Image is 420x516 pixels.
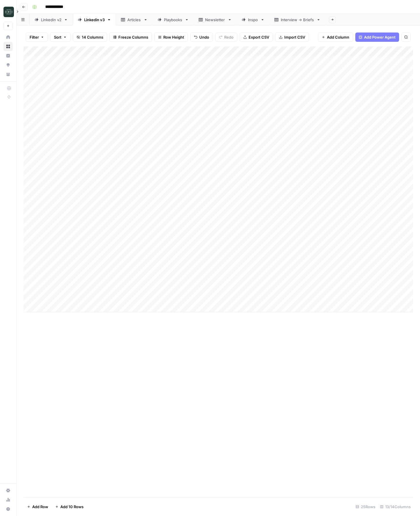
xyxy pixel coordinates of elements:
a: Settings [3,486,13,495]
div: Newsletter [205,17,225,23]
button: Filter [26,33,48,42]
button: Add Power Agent [355,33,399,42]
button: Add Column [318,33,353,42]
button: Help + Support [3,504,13,514]
div: 25 Rows [353,502,378,511]
a: Linkedin v2 [30,14,73,26]
a: Home [3,33,13,42]
div: 13/14 Columns [378,502,413,511]
a: Newsletter [194,14,237,26]
a: Browse [3,42,13,51]
span: Import CSV [284,34,305,40]
span: Redo [224,34,233,40]
span: Sort [54,34,61,40]
div: Linkedin v2 [41,17,61,23]
span: Add 10 Rows [60,504,84,510]
span: Undo [199,34,209,40]
button: Row Height [154,33,188,42]
span: Add Column [327,34,349,40]
button: Add Row [23,502,52,511]
button: Freeze Columns [109,33,152,42]
div: Playbooks [164,17,182,23]
img: Catalyst Logo [3,7,14,17]
div: Inspo [248,17,258,23]
button: Add 10 Rows [52,502,87,511]
button: Undo [190,33,213,42]
button: Import CSV [275,33,309,42]
a: Opportunities [3,60,13,70]
a: Interview -> Briefs [269,14,325,26]
span: Add Row [32,504,48,510]
button: Export CSV [240,33,273,42]
span: 14 Columns [82,34,103,40]
a: Insights [3,51,13,60]
span: Add Power Agent [364,34,396,40]
span: Freeze Columns [118,34,148,40]
button: Workspace: Catalyst [3,5,13,19]
button: Sort [50,33,70,42]
a: Your Data [3,70,13,79]
a: Usage [3,495,13,504]
a: Inspo [237,14,269,26]
span: Export CSV [249,34,269,40]
button: Redo [215,33,237,42]
button: 14 Columns [73,33,107,42]
span: Row Height [163,34,184,40]
a: Linkedin v3 [73,14,116,26]
span: Filter [30,34,39,40]
div: Articles [127,17,141,23]
div: Interview -> Briefs [281,17,314,23]
a: Articles [116,14,153,26]
div: Linkedin v3 [84,17,105,23]
a: Playbooks [153,14,194,26]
